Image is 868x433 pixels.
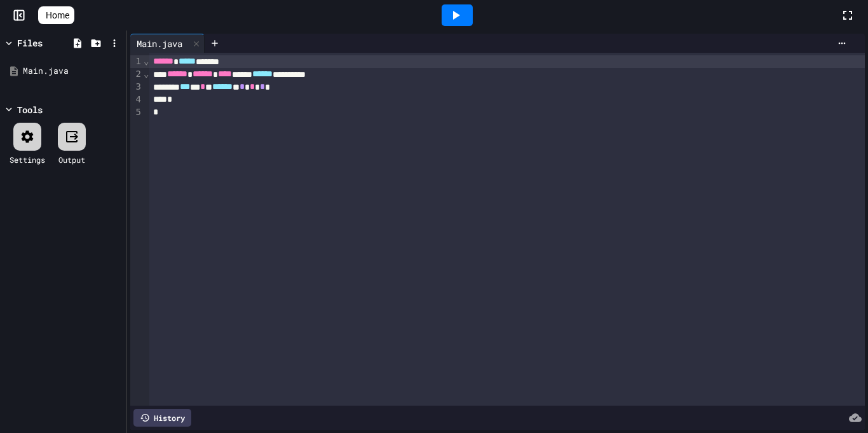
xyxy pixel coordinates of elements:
[130,106,143,119] div: 5
[46,9,69,22] span: Home
[133,409,191,427] div: History
[130,34,205,53] div: Main.java
[130,55,143,68] div: 1
[17,36,43,50] div: Files
[143,69,149,79] span: Fold line
[58,154,85,165] div: Output
[130,37,189,50] div: Main.java
[23,65,122,78] div: Main.java
[17,103,43,116] div: Tools
[130,93,143,106] div: 4
[130,81,143,93] div: 3
[10,154,45,165] div: Settings
[130,68,143,81] div: 2
[143,56,149,66] span: Fold line
[38,6,74,24] a: Home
